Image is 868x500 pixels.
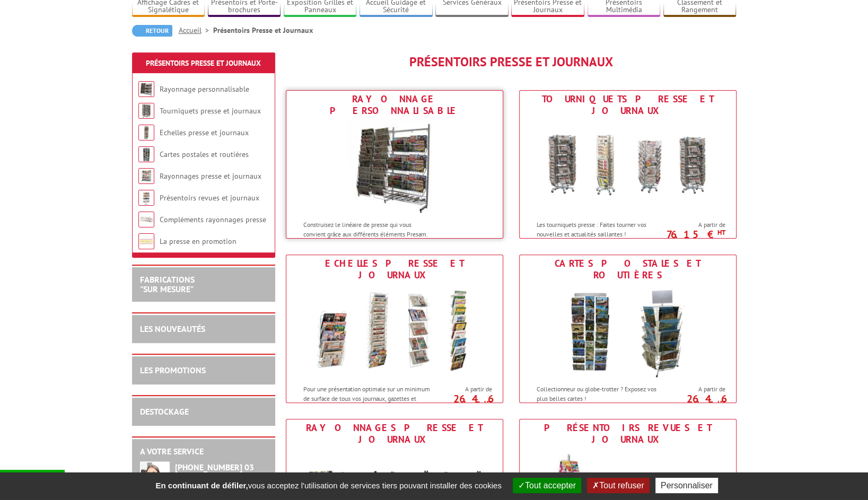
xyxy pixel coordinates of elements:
[717,399,725,408] sup: HT
[432,396,492,408] p: 26.46 €
[530,284,726,379] img: Cartes postales et routières
[138,190,154,206] img: Présentoirs revues et journaux
[522,93,733,117] div: Tourniquets presse et journaux
[671,221,725,229] span: A partir de
[522,258,733,281] div: Cartes postales et routières
[160,106,261,116] a: Tourniquets presse et journaux
[140,323,205,334] a: LES NOUVEAUTÉS
[160,236,236,246] a: La presse en promotion
[138,81,154,97] img: Rayonnage personnalisable
[150,481,506,490] span: vous acceptez l'utilisation de services tiers pouvant installer des cookies
[717,228,725,237] sup: HT
[286,55,737,69] h1: Présentoirs Presse et Journaux
[303,384,435,411] p: Pour une présentation optimale sur un minimum de surface de tous vos journaux, gazettes et hebdos !
[138,146,154,162] img: Cartes postales et routières
[437,385,492,393] span: A partir de
[587,478,649,493] button: Tout refuser
[289,258,500,281] div: Echelles presse et journaux
[289,422,500,445] div: Rayonnages presse et journaux
[160,193,259,203] a: Présentoirs revues et journaux
[484,399,492,408] sup: HT
[286,255,503,403] a: Echelles presse et journaux Echelles presse et journaux Pour une présentation optimale sur un min...
[537,220,668,238] p: Les tourniquets presse : Faites tourner vos nouvelles et actualités saillantes !
[303,220,435,238] p: Construisez le linéaire de presse qui vous convient grâce aux différents éléments Presam.
[179,25,213,35] a: Accueil
[289,93,500,117] div: Rayonnage personnalisable
[160,128,249,137] a: Echelles presse et journaux
[513,478,581,493] button: Tout accepter
[671,385,725,393] span: A partir de
[530,119,726,215] img: Tourniquets presse et journaux
[655,478,718,493] button: Personnaliser (fenêtre modale)
[138,125,154,141] img: Echelles presse et journaux
[160,215,266,224] a: Compléments rayonnages presse
[160,150,249,159] a: Cartes postales et routières
[138,212,154,227] img: Compléments rayonnages presse
[146,58,261,68] a: Présentoirs Presse et Journaux
[160,171,261,181] a: Rayonnages presse et journaux
[665,231,725,238] p: 76.15 €
[132,25,172,37] a: Retour
[296,284,493,379] img: Echelles presse et journaux
[519,90,737,239] a: Tourniquets presse et journaux Tourniquets presse et journaux Les tourniquets presse : Faites tou...
[138,168,154,184] img: Rayonnages presse et journaux
[160,84,249,94] a: Rayonnage personnalisable
[140,365,206,375] a: LES PROMOTIONS
[519,255,737,403] a: Cartes postales et routières Cartes postales et routières Collectionneur ou globe-trotter ? Expos...
[665,396,725,408] p: 26.46 €
[140,274,195,294] a: FABRICATIONS"Sur Mesure"
[138,233,154,249] img: La presse en promotion
[522,422,733,445] div: Présentoirs revues et journaux
[286,90,503,239] a: Rayonnage personnalisable Rayonnage personnalisable Construisez le linéaire de presse qui vous co...
[347,119,442,215] img: Rayonnage personnalisable
[537,384,668,402] p: Collectionneur ou globe-trotter ? Exposez vos plus belles cartes !
[213,25,313,36] li: Présentoirs Presse et Journaux
[138,103,154,119] img: Tourniquets presse et journaux
[140,406,189,417] a: DESTOCKAGE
